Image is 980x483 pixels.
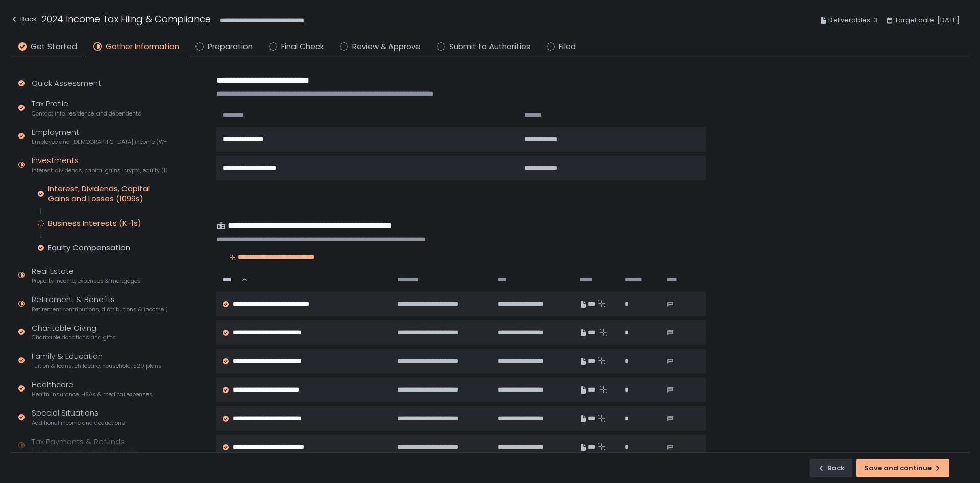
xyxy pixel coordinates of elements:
span: Employee and [DEMOGRAPHIC_DATA] income (W-2s) [32,138,167,146]
div: Equity Compensation [48,243,130,253]
span: Health insurance, HSAs & medical expenses [32,390,153,398]
div: Healthcare [32,379,153,399]
span: Deliverables: 3 [828,14,877,27]
div: Family & Education [32,351,162,370]
div: Interest, Dividends, Capital Gains and Losses (1099s) [48,183,167,204]
span: Estimated payments and banking info [32,447,137,455]
span: Preparation [208,41,253,53]
span: Review & Approve [352,41,421,53]
span: Interest, dividends, capital gains, crypto, equity (1099s, K-1s) [32,167,167,174]
div: Special Situations [32,407,125,427]
div: Retirement & Benefits [32,294,167,313]
div: Quick Assessment [32,78,101,89]
span: Final Check [281,41,324,53]
span: Charitable donations and gifts [32,334,116,341]
div: Charitable Giving [32,323,116,342]
span: Submit to Authorities [449,41,530,53]
span: Get Started [31,41,77,53]
button: Back [810,459,852,477]
span: Property income, expenses & mortgages [32,277,141,285]
div: Investments [32,155,167,174]
div: Tax Profile [32,98,141,118]
button: Back [10,12,37,29]
h1: 2024 Income Tax Filing & Compliance [42,12,211,26]
div: Back [10,13,37,26]
button: Save and continue [856,459,949,477]
div: Tax Payments & Refunds [32,436,137,455]
div: Back [817,464,845,473]
div: Business Interests (K-1s) [48,218,141,228]
span: Tuition & loans, childcare, household, 529 plans [32,362,162,370]
span: Filed [559,41,576,53]
div: Employment [32,127,167,146]
span: Gather Information [106,41,179,53]
span: Target date: [DATE] [895,14,960,27]
span: Contact info, residence, and dependents [32,110,141,118]
div: Save and continue [864,464,942,473]
span: Retirement contributions, distributions & income (1099-R, 5498) [32,306,167,313]
div: Real Estate [32,266,141,285]
span: Additional income and deductions [32,419,125,427]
